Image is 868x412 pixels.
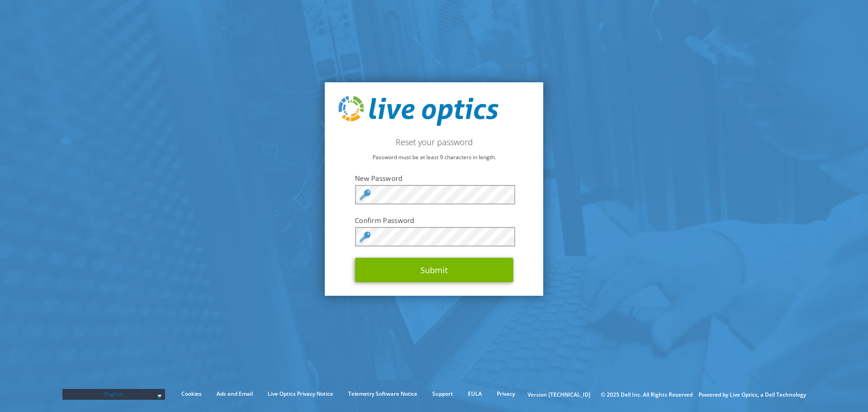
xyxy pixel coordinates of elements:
a: EULA [461,389,489,399]
a: Support [425,389,460,399]
a: Ads and Email [210,389,259,399]
span: English [67,389,161,400]
label: New Password [355,174,513,183]
li: Powered by Live Optics, a Dell Technology [698,390,806,400]
li: © 2025 Dell Inc. All Rights Reserved [596,390,697,400]
a: Telemetry Software Notice [341,389,424,399]
label: Confirm Password [355,216,513,225]
li: Version [TECHNICAL_ID] [523,390,595,400]
button: Submit [355,258,513,282]
p: Password must be at least 9 characters in length. [339,152,530,162]
img: live_optics_svg.svg [339,96,499,126]
h2: Reset your password [339,137,530,147]
a: Live Optics Privacy Notice [261,389,340,399]
a: Cookies [175,389,208,399]
a: Privacy [490,389,522,399]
